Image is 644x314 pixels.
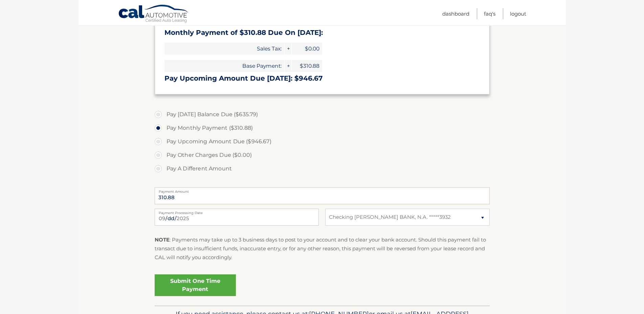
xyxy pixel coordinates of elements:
span: + [285,60,291,72]
p: : Payments may take up to 3 business days to post to your account and to clear your bank account.... [155,235,490,262]
label: Pay Monthly Payment ($310.88) [155,121,490,135]
strong: NOTE [155,236,170,243]
a: Cal Automotive [118,4,189,24]
label: Pay A Different Amount [155,162,490,175]
label: Pay Other Charges Due ($0.00) [155,148,490,162]
label: Payment Amount [155,187,490,193]
a: Submit One Time Payment [155,274,236,296]
input: Payment Amount [155,187,490,204]
h3: Pay Upcoming Amount Due [DATE]: $946.67 [164,74,480,83]
label: Pay Upcoming Amount Due ($946.67) [155,135,490,148]
a: Dashboard [442,8,469,19]
a: Logout [510,8,526,19]
a: FAQ's [484,8,495,19]
span: + [285,43,291,55]
input: Payment Date [155,209,319,226]
span: Sales Tax: [164,43,284,55]
span: Base Payment: [164,60,284,72]
h3: Monthly Payment of $310.88 Due On [DATE]: [164,28,480,37]
span: $310.88 [292,60,322,72]
label: Pay [DATE] Balance Due ($635.79) [155,108,490,121]
span: $0.00 [292,43,322,55]
label: Payment Processing Date [155,209,319,214]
